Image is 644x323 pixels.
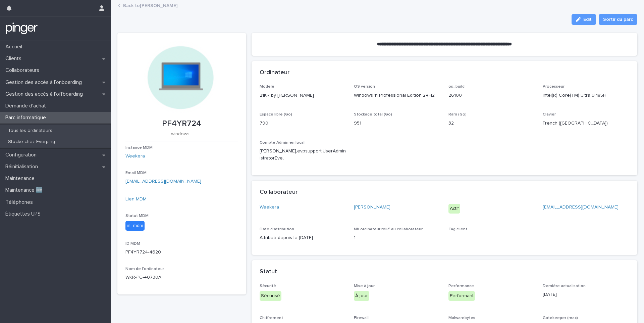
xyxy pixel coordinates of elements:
[448,120,535,127] p: 32
[543,291,629,298] p: [DATE]
[448,284,474,288] span: Performance
[448,85,465,89] span: os_build
[260,227,294,231] span: Date d'attribution
[125,267,164,271] span: Nom de l'ordinateur
[354,234,440,241] p: 1
[260,291,281,301] div: Sécurisé
[260,112,292,117] span: Espace libre (Go)
[260,148,346,162] p: [PERSON_NAME],evpsupport,UserAdministratorEve,
[125,131,235,137] p: windows
[543,112,556,117] span: Clavier
[543,85,565,89] span: Processeur
[448,291,475,301] div: Performant
[354,204,390,211] a: [PERSON_NAME]
[125,274,238,281] p: WKR-PC-40730A
[448,316,475,320] span: Malwarebytes
[354,120,440,127] p: 951
[3,175,40,182] p: Maintenance
[354,291,369,301] div: À jour
[354,92,440,99] p: Windows 11 Professional Edition 24H2
[543,120,629,127] p: French ([GEOGRAPHIC_DATA])
[123,1,177,9] a: Back to[PERSON_NAME]
[260,69,289,77] h2: Ordinateur
[583,17,592,22] span: Edit
[3,152,42,158] p: Configuration
[125,214,149,218] span: Statut MDM
[260,234,346,241] p: Attribué depuis le [DATE]
[3,44,28,50] p: Accueil
[354,284,375,288] span: Mise à jour
[125,197,147,201] a: Lien MDM
[260,120,346,127] p: 790
[3,187,48,193] p: Maintenance 🆕
[125,242,140,246] span: ID MDM
[260,85,274,89] span: Modèle
[543,92,629,99] p: Intel(R) Core(TM) Ultra 9 185H
[260,284,276,288] span: Sécurité
[3,91,88,97] p: Gestion des accès à l’offboarding
[260,92,346,99] p: 21KR by [PERSON_NAME]
[125,119,238,129] p: PF4YR724
[3,103,51,109] p: Demande d'achat
[125,249,238,256] p: PF4YR724-4620
[354,85,375,89] span: OS version
[3,55,27,62] p: Clients
[3,199,38,205] p: Téléphones
[125,153,145,160] a: Weekera
[125,221,145,231] div: in_mdm
[3,128,58,134] p: Tous les ordinateurs
[543,284,586,288] span: Dernière actualisation
[448,227,467,231] span: Tag client
[448,92,535,99] p: 26100
[354,316,369,320] span: Firewall
[125,146,153,150] span: Instance MDM
[3,79,87,86] p: Gestion des accès à l’onboarding
[572,14,596,25] button: Edit
[3,164,43,170] p: Réinitialisation
[603,16,633,23] span: Sortir du parc
[3,211,46,217] p: Étiquettes UPS
[599,14,637,25] button: Sortir du parc
[354,112,392,117] span: Stockage total (Go)
[125,171,147,175] span: Email MDM
[448,204,460,214] div: Actif
[354,227,423,231] span: Nb ordinateur relié au collaborateur
[260,268,277,276] h2: Statut
[3,67,45,74] p: Collaborateurs
[448,112,467,117] span: Ram (Go)
[260,141,305,145] span: Compte Admin en local
[260,204,279,211] a: Weekera
[3,139,60,145] p: Stocké chez Everping
[260,316,283,320] span: Chiffrement
[5,22,38,35] img: mTgBEunGTSyRkCgitkcU
[125,179,201,184] a: [EMAIL_ADDRESS][DOMAIN_NAME]
[260,189,298,196] h2: Collaborateur
[448,234,535,241] p: -
[543,316,578,320] span: Gatekeeper (mac)
[543,205,619,210] a: [EMAIL_ADDRESS][DOMAIN_NAME]
[3,114,51,121] p: Parc informatique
